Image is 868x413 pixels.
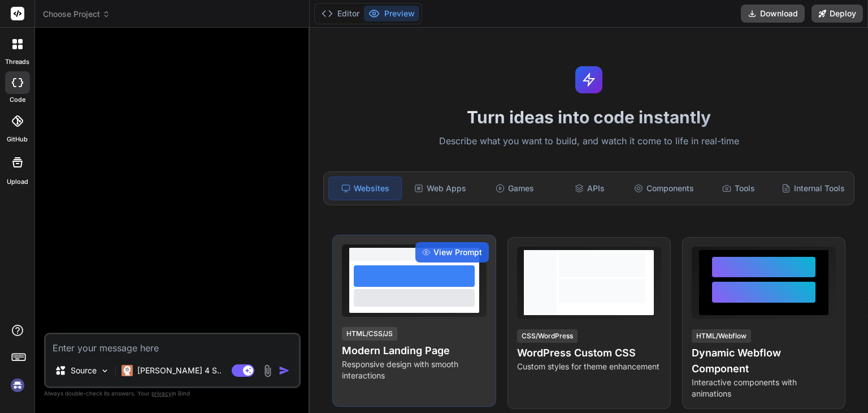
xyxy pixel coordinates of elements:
div: HTML/CSS/JS [342,327,397,341]
img: Claude 4 Sonnet [121,365,133,376]
div: Internal Tools [777,177,849,200]
button: Editor [317,6,364,21]
h4: WordPress Custom CSS [517,345,661,361]
p: [PERSON_NAME] 4 S.. [137,365,222,376]
div: HTML/Webflow [692,329,751,343]
div: CSS/WordPress [517,329,578,343]
span: privacy [151,390,172,397]
img: Pick Models [100,366,110,376]
label: GitHub [7,135,28,144]
h4: Dynamic Webflow Component [692,345,836,377]
p: Always double-check its answers. Your in Bind [44,388,301,399]
p: Responsive design with smooth interactions [342,359,486,381]
span: Choose Project [43,8,110,20]
div: Web Apps [404,177,476,200]
h4: Modern Landing Page [342,343,486,359]
div: Websites [328,177,402,200]
button: Deploy [811,5,863,23]
label: Upload [7,177,28,187]
button: Download [741,5,805,23]
div: APIs [553,177,626,200]
p: Source [71,365,97,376]
label: code [10,95,25,105]
img: signin [8,376,27,395]
img: attachment [261,364,274,377]
div: Tools [702,177,775,200]
label: threads [5,57,29,67]
div: Games [479,177,551,200]
p: Describe what you want to build, and watch it come to life in real-time [316,134,861,149]
div: Components [628,177,700,200]
p: Custom styles for theme enhancement [517,361,661,372]
img: icon [279,365,290,376]
p: Interactive components with animations [692,377,836,399]
h1: Turn ideas into code instantly [316,107,861,127]
button: Preview [364,6,419,21]
span: View Prompt [433,247,482,258]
